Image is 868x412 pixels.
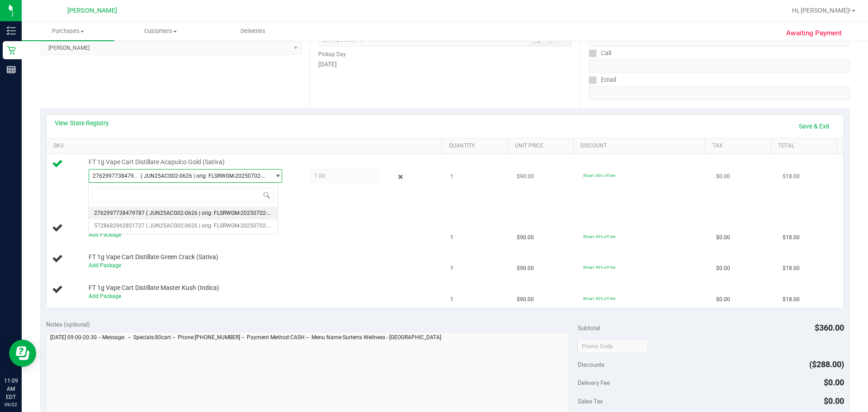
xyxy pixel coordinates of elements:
span: $90.00 [517,295,534,304]
span: FT 1g Vape Cart Distillate Acapulco Gold (Sativa) [89,158,225,166]
span: Sales Tax [578,398,603,405]
span: $360.00 [815,323,844,332]
iframe: Resource center [9,340,36,367]
span: Discounts [578,356,604,373]
span: 80cart: 80% off line [583,296,615,301]
span: Purchases [22,27,114,35]
span: Delivery Fee [578,379,610,386]
span: 2762997738479787 [93,173,141,179]
span: ($288.00) [809,360,844,369]
span: $90.00 [517,264,534,273]
a: Total [778,142,833,150]
span: $0.00 [716,233,730,242]
span: 80cart: 80% off line [583,234,615,239]
a: Purchases [22,22,114,41]
p: 11:09 AM EDT [4,377,18,401]
a: Discount [580,142,702,150]
a: Tax [712,142,768,150]
p: 09/22 [4,401,18,408]
a: Add Package [89,293,121,299]
a: Add Package [89,232,121,238]
a: Add Package [89,262,121,269]
div: [DATE] [318,60,571,69]
a: Quantity [449,142,504,150]
span: [PERSON_NAME] [67,7,117,14]
span: 80cart: 80% off line [583,265,615,270]
span: $90.00 [517,233,534,242]
span: Subtotal [578,324,600,331]
span: $18.00 [783,295,800,304]
span: 1 [450,172,453,181]
span: $18.00 [783,264,800,273]
span: Awaiting Payment [786,28,842,38]
span: ( JUN25ACG02-0626 | orig: FLSRWGM-20250702-979 ) [141,173,267,179]
span: FT 1g Vape Cart Distillate Master Kush (Indica) [89,284,219,292]
label: Email [589,73,616,86]
span: Customers [115,27,207,35]
span: 80cart: 80% off line [583,173,615,178]
span: $0.00 [716,264,730,273]
span: 1 [450,233,453,242]
span: FT 1g Vape Cart Distillate Green Crack (Sativa) [89,253,218,261]
label: Call [589,47,611,60]
a: View State Registry [55,118,109,128]
inline-svg: Inventory [7,26,16,35]
a: Unit Price [515,142,570,150]
span: $0.00 [824,378,844,387]
a: Save & Exit [793,118,835,134]
a: SKU [53,142,438,150]
span: Deliveries [228,27,278,35]
span: 1 [450,264,453,273]
span: $0.00 [824,396,844,406]
span: Notes (optional) [46,321,90,328]
span: $0.00 [716,172,730,181]
span: Hi, [PERSON_NAME]! [792,7,851,14]
a: Deliveries [207,22,300,41]
input: Promo Code [578,340,648,353]
span: $90.00 [517,172,534,181]
span: $0.00 [716,295,730,304]
span: $18.00 [783,172,800,181]
span: 1 [450,295,453,304]
input: Format: (999) 999-9999 [589,60,850,73]
span: $18.00 [783,233,800,242]
inline-svg: Reports [7,65,16,74]
a: Customers [114,22,207,41]
span: select [270,170,281,182]
inline-svg: Retail [7,46,16,55]
label: Pickup Day [318,50,346,58]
